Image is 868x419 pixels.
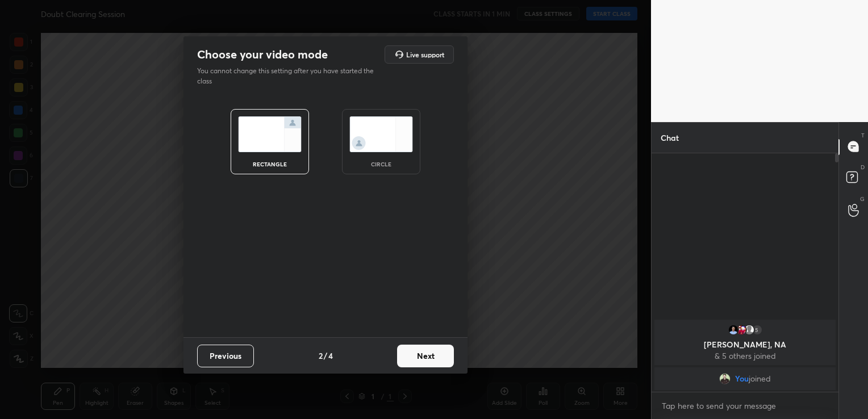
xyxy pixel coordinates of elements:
div: circle [358,161,404,167]
h2: Choose your video mode [197,47,328,62]
span: You [735,374,749,383]
p: T [861,131,865,140]
h4: 4 [328,350,333,362]
button: Previous [197,345,254,367]
p: Chat [652,123,688,153]
div: grid [652,317,838,392]
h4: / [324,350,327,362]
div: rectangle [247,161,293,167]
p: & 5 others joined [661,351,829,361]
span: joined [749,374,771,383]
p: You cannot change this setting after you have started the class [197,66,381,86]
button: Next [397,345,454,367]
p: G [860,195,865,203]
img: normalScreenIcon.ae25ed63.svg [238,116,302,152]
img: default.png [744,324,755,336]
div: 5 [752,324,763,336]
img: bb1e332887524d04986e85b64645dbd7.jpg [728,324,739,336]
img: b92cd658c72440c09e28ad491b233703.52377217_3 [736,324,747,336]
p: D [861,163,865,171]
img: circleScreenIcon.acc0effb.svg [349,116,413,152]
p: [PERSON_NAME], NA [661,340,829,349]
h4: 2 [319,350,323,362]
img: 92155e9b22ef4df58f3aabcf37ccfb9e.jpg [719,373,731,384]
h5: Live support [406,51,444,58]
